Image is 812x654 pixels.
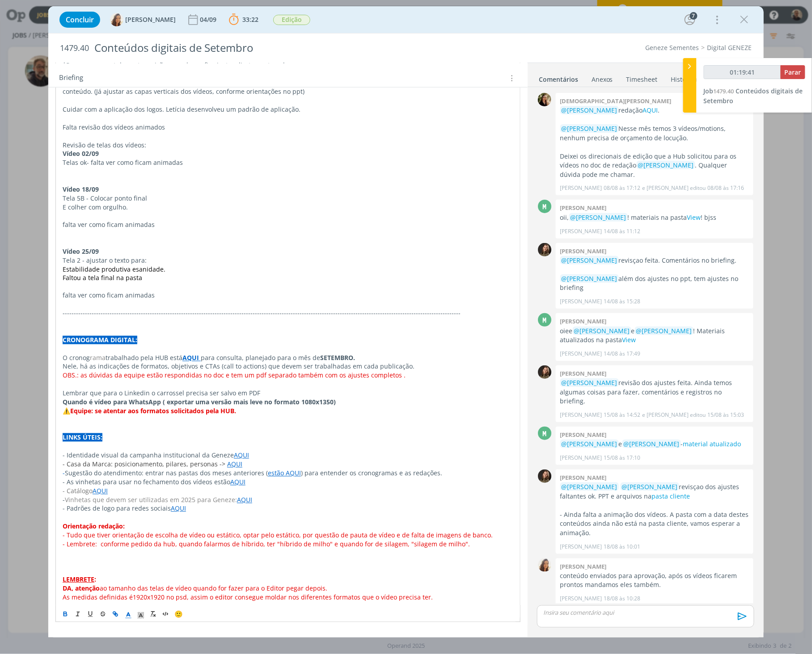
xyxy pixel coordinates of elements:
strong: Vídeo 25/09 [63,247,99,256]
strong: Vídeo 18/09 [63,185,99,193]
p: [PERSON_NAME] [560,411,602,419]
span: Edição [273,15,310,25]
span: 14/08 às 15:28 [604,298,641,306]
b: [PERSON_NAME] [560,474,607,482]
span: rama [90,354,106,362]
strong: LINKS ÚTEIS: [63,433,102,442]
b: [PERSON_NAME] [560,317,607,325]
p: Tela 2 - ajustar o texto para: [63,256,513,265]
a: pasta cliente [652,492,690,500]
a: Comentários [538,71,579,84]
b: [PERSON_NAME] [560,369,607,377]
span: 33:22 [242,15,258,24]
p: Nele, há as indicações de formatos, objetivos e CTAs (call to actions) que devem ser trabalhadas ... [63,362,513,371]
button: Concluir [59,12,100,28]
img: V [110,13,123,26]
span: - Casa da Marca: posicionamento, pilares, personas -> [63,460,225,469]
button: 33:22 [227,13,261,27]
span: @[PERSON_NAME] [562,378,617,387]
p: [PERSON_NAME] [560,543,602,551]
strong: : [94,575,96,584]
span: @[PERSON_NAME] [622,482,678,491]
p: [PERSON_NAME] [560,184,602,192]
p: - Ainda falta a animação dos vídeos. A pasta com a data destes conteúdos ainda não está na pasta ... [560,510,749,537]
a: AQUI [234,451,249,460]
p: oii, ! materiais na pasta ! bjss [560,213,749,222]
p: -------------------------------------------------------------------------------------------------... [63,309,513,318]
p: Nesse mês temos 3 vídeos/motions, nenhum precisa de orçamento de locução. [560,124,749,143]
div: 04/09 [200,17,218,23]
a: Geneze Sementes [646,43,699,52]
p: O cronog trabalhado pela HUB está para consulta, planejado para o mês de [63,354,513,363]
u: LEMBRETE [63,575,94,584]
p: [PERSON_NAME] [560,350,602,358]
p: além dos ajustes no ppt, tem ajustes no briefing [560,274,749,293]
p: revisão dos ajustes feita. Ainda temos algumas coisas para fazer, comentários e registros no brie... [560,378,749,406]
span: e [PERSON_NAME] editou [643,411,706,419]
button: Edição [273,14,311,25]
img: C [538,93,551,106]
p: conteúdo enviados para aprovação, após os vídeos ficarem prontos mandamos eles também. [560,571,749,590]
span: @[PERSON_NAME] [562,256,617,264]
div: Conteúdos digitais de Setembro [91,37,460,59]
strong: ⚠️Equipe: se atentar aos formatos solicitados pela HUB. [63,407,236,415]
span: Concluir [66,16,94,23]
a: Histórico [671,71,698,84]
strong: DA, atenção [63,584,100,593]
span: 15/08 às 15:03 [708,411,744,419]
div: Anexos [592,75,613,84]
button: 🙂 [172,609,185,620]
b: [PERSON_NAME] [560,562,607,570]
span: 08/08 às 17:12 [604,184,641,192]
p: redação . [560,106,749,115]
p: Revisão de telas dos vídeos: [63,141,513,150]
a: AQUI [237,496,252,504]
p: Cuidar com a aplicação dos logos. Letícia desenvolveu um padrão de aplicação. [63,105,513,114]
a: AQUI [171,504,186,513]
span: OBS.: as dúvidas da equipe estão respondidas no doc e tem um pdf separado também com os ajustes c... [63,371,406,380]
span: - [63,469,65,478]
div: M [538,313,551,327]
span: As medidas definidas é [63,593,133,602]
span: - Lembrete: conforme pedido da hub, quando falarmos de híbrido, ter "híbrido de milho" e quando f... [63,540,470,549]
span: @[PERSON_NAME] [571,213,626,222]
strong: SETEMBRO. [320,354,355,362]
a: AQUI [227,460,242,469]
strong: Quando é vídeo para WhatsApp ( exportar uma versão mais leve no formato 1080x1350) [63,398,336,407]
span: 18/08 às 10:01 [604,543,641,551]
span: falta ver como ficam animadas [63,291,155,300]
span: @[PERSON_NAME] [636,327,692,335]
p: Faltou incluir os conteúdos que serão vídeo. Mesmo que ainda não estejham animados, devemos inclu... [63,78,513,96]
img: J [538,365,551,379]
span: Briefing [59,72,83,84]
img: V [538,558,551,572]
a: AQUI [230,478,245,486]
span: 1920x1920 no psd, assim o editor consegue moldar nos diferentes formatos que o vídeo precisa ter. [133,593,433,602]
button: V[PERSON_NAME] [110,13,176,26]
span: Telas ok- falta ver como ficam animadas [63,158,183,167]
a: Job1479.40Conteúdos digitais de Setembro [704,87,803,105]
span: 14/08 às 11:12 [604,227,641,235]
div: 7 [690,12,698,20]
strong: Vídeo 02/09 [63,149,99,158]
a: estão AQUI [268,469,301,478]
button: Parar [781,65,805,79]
span: @[PERSON_NAME] [562,440,617,448]
span: Cor do Texto [122,609,135,620]
p: - [63,496,513,505]
img: J [538,243,551,256]
strong: AQUI [182,354,199,362]
p: - Identidade visual da campanha institucional da Geneze [63,451,513,460]
img: J [538,470,551,483]
span: falta ver como ficam animadas [63,220,155,229]
span: 15/08 às 17:10 [604,454,641,462]
span: @[PERSON_NAME] [562,124,617,133]
span: Cor de Fundo [135,609,147,620]
p: e - [560,440,749,449]
p: Lembrar que para o Linkedin o carrossel precisa ser salvo em PDF [63,389,513,398]
span: 15/08 às 14:52 [604,411,641,419]
span: 🙂 [174,610,183,619]
button: 7 [683,13,697,27]
span: @[PERSON_NAME] [624,440,680,448]
p: - As vinhetas para usar no fechamento dos vídeos estão [63,478,513,487]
